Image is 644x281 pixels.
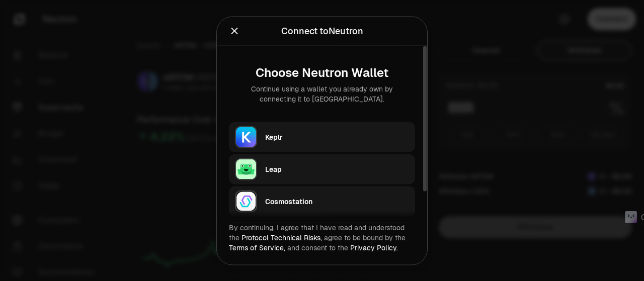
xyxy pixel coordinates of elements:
[229,154,415,184] button: LeapLeap
[237,65,407,79] div: Choose Neutron Wallet
[229,24,240,38] button: Close
[265,132,409,142] div: Keplr
[235,126,257,148] img: Keplr
[350,243,398,252] a: Privacy Policy.
[235,158,257,180] img: Leap
[229,222,415,252] div: By continuing, I agree that I have read and understood the agree to be bound by the and consent t...
[281,24,363,38] div: Connect to Neutron
[265,196,409,206] div: Cosmostation
[229,218,415,248] button: Leap Cosmos MetaMask
[242,233,322,242] a: Protocol Technical Risks,
[229,122,415,152] button: KeplrKeplr
[235,190,257,212] img: Cosmostation
[265,164,409,174] div: Leap
[229,243,285,252] a: Terms of Service,
[229,186,415,216] button: CosmostationCosmostation
[237,83,407,104] div: Continue using a wallet you already own by connecting it to [GEOGRAPHIC_DATA].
